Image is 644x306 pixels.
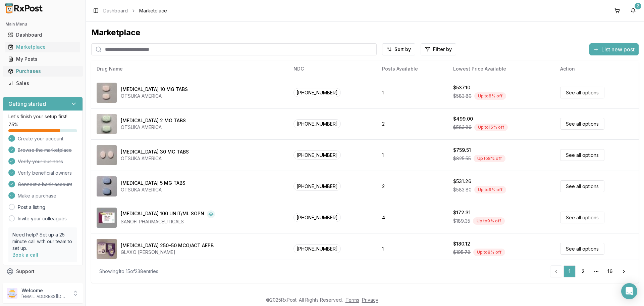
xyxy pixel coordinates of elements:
div: GLAXO [PERSON_NAME] [121,249,214,256]
img: Abilify 10 MG TABS [97,83,117,103]
a: Privacy [362,297,378,303]
img: Admelog SoloStar 100 UNIT/ML SOPN [97,208,117,228]
a: Dashboard [5,29,80,41]
div: My Posts [8,56,77,62]
a: See all options [560,243,604,255]
button: Support [3,265,83,277]
a: Go to next page [617,265,631,277]
a: List new post [589,47,639,53]
div: Sales [8,80,77,87]
th: NDC [288,61,377,77]
button: My Posts [3,54,83,64]
div: 2 [635,3,641,9]
div: Purchases [8,68,77,75]
img: User avatar [7,288,17,299]
div: [MEDICAL_DATA] 30 MG TABS [121,148,189,155]
p: Need help? Set up a 25 minute call with our team to set up. [12,231,73,252]
span: Feedback [16,280,39,287]
a: Marketplace [5,41,80,53]
span: [PHONE_NUMBER] [293,150,341,160]
span: $583.80 [453,186,472,193]
div: Up to 8 % off [474,92,506,100]
button: Filter by [421,43,456,55]
span: Connect a bank account [18,181,72,188]
td: 2 [377,171,448,202]
span: [PHONE_NUMBER] [293,213,341,222]
th: Action [555,61,639,77]
div: $172.31 [453,209,471,216]
div: [MEDICAL_DATA] 5 MG TABS [121,180,185,186]
span: $583.80 [453,124,472,131]
span: [PHONE_NUMBER] [293,244,341,253]
span: Create your account [18,135,63,142]
p: [EMAIL_ADDRESS][DOMAIN_NAME] [21,294,68,299]
div: [MEDICAL_DATA] 250-50 MCG/ACT AEPB [121,242,214,249]
div: OTSUKA AMERICA [121,155,189,162]
button: 2 [628,5,639,16]
div: OTSUKA AMERICA [121,93,188,99]
span: $583.80 [453,93,472,99]
td: 2 [377,108,448,139]
span: Sort by [394,46,411,53]
a: 16 [604,265,616,277]
img: Advair Diskus 250-50 MCG/ACT AEPB [97,239,117,259]
div: Showing 1 to 15 of 238 entries [99,268,158,275]
span: Verify beneficial owners [18,170,72,176]
a: Sales [5,77,80,89]
a: See all options [560,212,604,223]
span: 75 % [8,121,18,128]
button: Marketplace [3,42,83,52]
img: Abilify 2 MG TABS [97,114,117,134]
div: $759.51 [453,147,471,154]
a: Terms [345,297,359,303]
div: $180.12 [453,241,470,247]
a: See all options [560,118,604,130]
td: 1 [377,139,448,171]
button: Feedback [3,277,83,290]
div: [MEDICAL_DATA] 10 MG TABS [121,86,188,93]
div: Up to 9 % off [473,217,505,225]
th: Drug Name [91,61,288,77]
a: Dashboard [103,7,128,14]
div: Dashboard [8,32,77,38]
span: List new post [601,45,635,53]
div: $531.26 [453,178,471,185]
p: Let's finish your setup first! [8,113,77,120]
span: Filter by [433,46,452,53]
a: Post a listing [18,204,45,211]
span: Browse the marketplace [18,147,72,154]
span: $195.78 [453,249,471,256]
img: Abilify 30 MG TABS [97,145,117,165]
span: Make a purchase [18,192,56,199]
a: 1 [563,265,576,277]
h2: Main Menu [5,21,80,27]
div: $499.00 [453,116,473,122]
nav: pagination [550,265,631,277]
div: [MEDICAL_DATA] 100 UNIT/ML SOPN [121,210,204,218]
a: Invite your colleagues [18,215,67,222]
td: 4 [377,202,448,233]
button: Sales [3,78,83,89]
div: Up to 8 % off [474,155,505,162]
div: OTSUKA AMERICA [121,186,185,193]
div: [MEDICAL_DATA] 2 MG TABS [121,117,186,124]
span: [PHONE_NUMBER] [293,182,341,191]
span: [PHONE_NUMBER] [293,88,341,97]
img: RxPost Logo [3,3,46,13]
div: Up to 9 % off [474,186,506,193]
button: Purchases [3,66,83,77]
div: Up to 8 % off [473,249,505,256]
a: See all options [560,180,604,192]
span: $189.35 [453,218,470,224]
td: 1 [377,77,448,108]
h3: Getting started [8,100,46,108]
button: Sort by [382,43,415,55]
div: SANOFI PHARMACEUTICALS [121,218,215,225]
span: Marketplace [139,7,167,14]
div: Marketplace [8,44,77,50]
span: Verify your business [18,158,63,165]
td: 1 [377,233,448,264]
a: My Posts [5,53,80,65]
div: Up to 15 % off [474,124,508,131]
a: See all options [560,87,604,98]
